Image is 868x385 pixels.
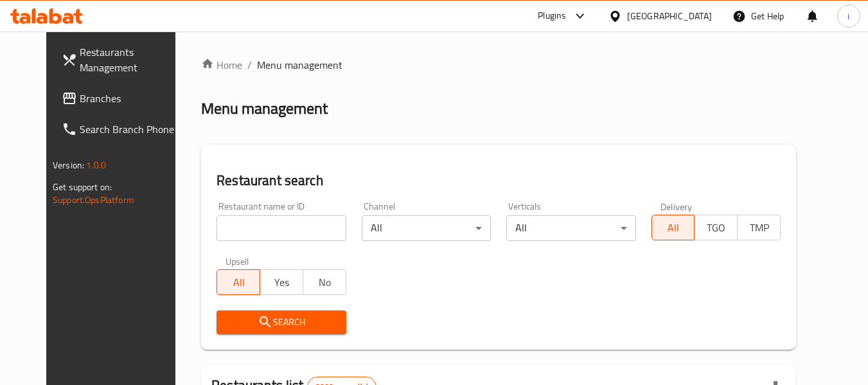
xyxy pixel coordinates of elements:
span: TGO [700,219,732,237]
h2: Restaurant search [217,171,781,190]
h2: Menu management [201,98,328,119]
span: No [308,273,341,292]
span: Yes [265,273,298,292]
span: Restaurants Management [80,44,181,75]
button: TGO [694,215,738,240]
a: Home [201,57,242,73]
span: Search Branch Phone [80,121,181,137]
span: TMP [743,219,775,237]
label: Upsell [226,256,249,265]
input: Search for restaurant name or ID.. [217,215,346,241]
button: No [303,269,346,295]
div: [GEOGRAPHIC_DATA] [627,9,712,23]
span: 1.0.0 [86,157,106,174]
span: Branches [80,91,181,106]
button: All [217,269,260,295]
a: Branches [51,83,191,114]
button: Yes [260,269,303,295]
button: TMP [737,215,781,240]
label: Delivery [660,202,693,211]
div: Plugins [538,8,566,24]
a: Support.OpsPlatform [53,192,134,208]
span: Search [227,314,335,330]
a: Restaurants Management [51,37,191,83]
button: All [651,215,695,240]
span: Menu management [257,57,342,73]
a: Search Branch Phone [51,114,191,145]
div: All [362,215,491,241]
span: All [222,273,255,292]
span: Version: [53,157,84,174]
span: i [847,9,849,23]
span: All [657,219,690,237]
div: All [506,215,635,241]
span: Get support on: [53,179,112,195]
button: Search [217,310,346,334]
li: / [247,57,252,73]
nav: breadcrumb [201,57,796,73]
